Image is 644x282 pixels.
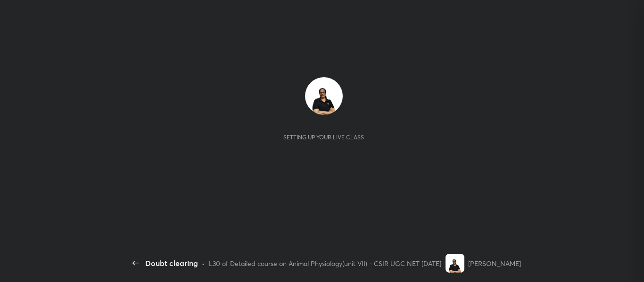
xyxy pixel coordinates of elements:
[468,258,521,268] div: [PERSON_NAME]
[305,77,343,115] img: a1ea09021660488db1bc71b5356ddf31.jpg
[209,258,441,268] div: L30 of Detailed course on Animal Physiology(unit VII) - CSIR UGC NET [DATE]
[145,258,198,269] div: Doubt clearing
[446,254,464,273] img: a1ea09021660488db1bc71b5356ddf31.jpg
[202,258,205,268] div: •
[283,134,364,141] div: Setting up your live class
